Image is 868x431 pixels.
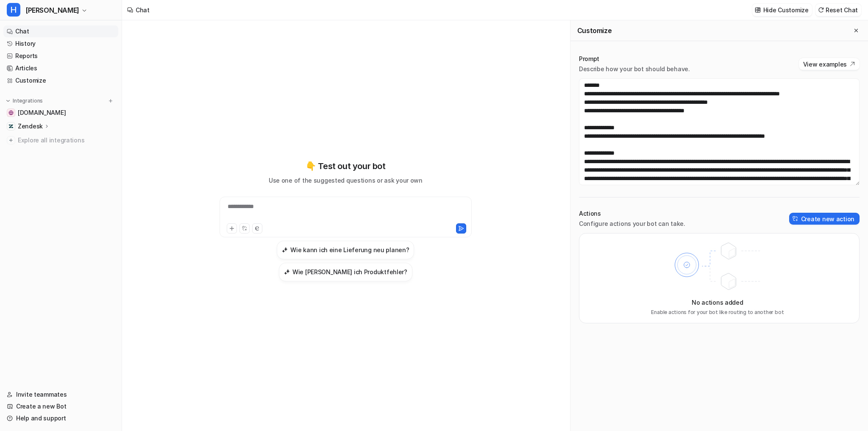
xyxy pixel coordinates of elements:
p: Integrations [13,97,43,104]
img: reset [818,7,824,13]
p: Configure actions your bot can take. [579,220,685,228]
p: Hide Customize [763,6,809,14]
button: Wie kann ich eine Lieferung neu planen?Wie kann ich eine Lieferung neu planen? [277,241,414,259]
span: [DOMAIN_NAME] [18,108,66,117]
a: swyfthome.com[DOMAIN_NAME] [3,107,118,119]
button: Create new action [789,213,860,225]
p: Prompt [579,55,690,63]
a: Reports [3,50,118,62]
p: Zendesk [18,122,43,131]
button: Integrations [3,97,45,105]
p: Enable actions for your bot like routing to another bot [651,309,784,316]
a: Help and support [3,412,118,424]
img: Wie melde ich Produktfehler? [284,269,290,275]
img: swyfthome.com [8,110,14,115]
button: Close flyout [851,25,861,36]
h3: Wie [PERSON_NAME] ich Produktfehler? [292,267,407,276]
img: menu_add.svg [108,98,114,104]
p: Use one of the suggested questions or ask your own [269,176,423,185]
button: Wie melde ich Produktfehler?Wie [PERSON_NAME] ich Produktfehler? [279,263,412,281]
span: H [7,3,20,17]
img: Wie kann ich eine Lieferung neu planen? [282,247,288,253]
img: create-action-icon.svg [793,216,798,222]
a: Explore all integrations [3,134,118,146]
button: Hide Customize [752,4,812,16]
p: No actions added [692,298,743,307]
a: Articles [3,62,118,74]
a: Invite teammates [3,389,118,400]
a: Chat [3,25,118,37]
button: View examples [799,58,860,70]
img: customize [755,7,761,13]
p: Describe how your bot should behave. [579,65,690,73]
span: [PERSON_NAME] [25,4,79,16]
button: Reset Chat [815,4,861,16]
h3: Wie kann ich eine Lieferung neu planen? [290,245,409,254]
img: Zendesk [8,124,14,129]
span: Explore all integrations [18,133,115,147]
a: Customize [3,75,118,86]
div: Chat [136,6,150,14]
p: 👇 Test out your bot [306,160,385,172]
a: History [3,38,118,50]
h2: Customize [577,26,612,35]
p: Actions [579,209,685,218]
img: expand menu [5,98,11,104]
img: explore all integrations [7,136,15,145]
a: Create a new Bot [3,400,118,412]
